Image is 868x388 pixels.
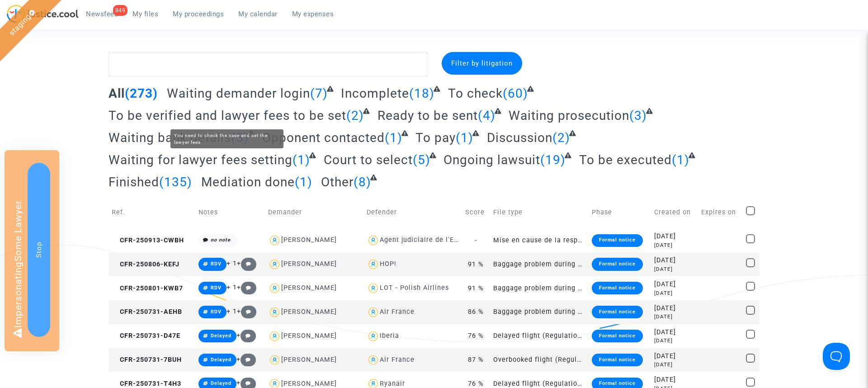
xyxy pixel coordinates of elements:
td: Defender [363,196,462,228]
img: icon-user.svg [367,258,380,271]
span: Filter by litigation [451,59,513,67]
span: RDV [211,309,222,315]
span: CFR-250731-T4H3 [112,380,181,388]
span: Mediation done [201,175,295,189]
span: Delayed [211,333,231,339]
span: All [108,86,125,101]
td: Mise en cause de la responsabilité de l'Etat pour lenteur excessive de la Justice (dossier avocat) [490,228,589,252]
span: + [237,260,256,267]
span: RDV [211,285,222,291]
a: My files [125,7,165,21]
div: [DATE] [654,327,694,337]
span: My proceedings [173,10,224,18]
td: Baggage problem during a flight [490,300,589,324]
div: [PERSON_NAME] [281,380,337,388]
span: Newsfeed [86,10,118,18]
span: + 1 [226,284,237,291]
div: Ryanair [380,380,405,388]
div: [DATE] [654,361,694,369]
div: Formal notice [592,330,643,342]
span: To check [448,86,503,101]
span: (7) [310,86,328,101]
span: Stop [35,242,43,258]
span: - [475,237,477,244]
span: My expenses [292,10,334,18]
span: + [236,379,256,387]
span: Delayed [211,380,231,386]
span: (1) [672,152,689,167]
div: 849 [113,5,128,16]
div: Air France [380,308,415,316]
span: (18) [409,86,434,101]
span: Waiting for lawyer fees setting [108,152,292,167]
span: (4) [478,108,495,123]
div: Impersonating [5,150,59,351]
img: icon-user.svg [268,330,281,343]
span: (19) [540,152,566,167]
span: My files [132,10,158,18]
td: Baggage problem during a flight [490,276,589,300]
td: Delayed flight (Regulation EC 261/2004) [490,324,589,348]
div: Formal notice [592,282,643,294]
span: (5) [231,130,249,145]
span: (273) [125,86,158,101]
span: 91 % [468,284,484,292]
td: Score [462,196,490,228]
div: [DATE] [654,241,694,249]
span: Incomplete [341,86,409,101]
td: Notes [195,196,265,228]
span: CFR-250806-KEFJ [112,260,179,268]
span: (1) [295,175,312,189]
span: CFR-250731-AEHB [112,308,182,316]
span: (1) [456,130,473,145]
img: icon-user.svg [367,330,380,343]
span: 87 % [468,356,484,364]
div: [PERSON_NAME] [281,284,337,292]
div: [DATE] [654,279,694,289]
a: My calendar [231,7,285,21]
img: jc-logo.svg [7,5,79,23]
span: 76 % [468,380,484,388]
img: icon-user.svg [367,306,380,319]
span: (1) [292,152,310,167]
span: CFR-250731-7BUH [112,356,182,364]
td: Baggage problem during a flight [490,252,589,276]
span: + [236,331,256,339]
td: Phase [589,196,651,228]
div: [DATE] [654,313,694,321]
span: (5) [413,152,430,167]
span: Delayed [211,357,231,363]
div: LOT - Polish Airlines [380,284,449,292]
span: (2) [552,130,570,145]
span: 91 % [468,260,484,268]
span: Waiting prosecution [509,108,629,123]
div: [DATE] [654,232,694,241]
td: Demander [265,196,363,228]
span: + [237,308,256,315]
span: Ready to be sent [377,108,478,123]
div: [PERSON_NAME] [281,260,337,268]
a: My proceedings [165,7,231,21]
span: + [236,355,256,363]
div: Iberia [380,332,399,340]
div: [PERSON_NAME] [281,236,337,244]
span: (135) [159,175,192,189]
td: Ref. [108,196,195,228]
img: icon-user.svg [367,354,380,367]
td: File type [490,196,589,228]
span: Finished [108,175,159,189]
iframe: Help Scout Beacon - Open [823,343,850,370]
i: no note [211,237,231,243]
span: Discussion [487,130,552,145]
span: (60) [503,86,528,101]
div: [PERSON_NAME] [281,332,337,340]
div: [DATE] [654,303,694,313]
span: + 1 [226,260,237,267]
div: [PERSON_NAME] [281,356,337,364]
div: Formal notice [592,258,643,270]
span: (8) [354,175,371,189]
button: Stop [28,163,50,337]
div: [DATE] [654,289,694,297]
span: 86 % [468,308,484,316]
div: Formal notice [592,354,643,366]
